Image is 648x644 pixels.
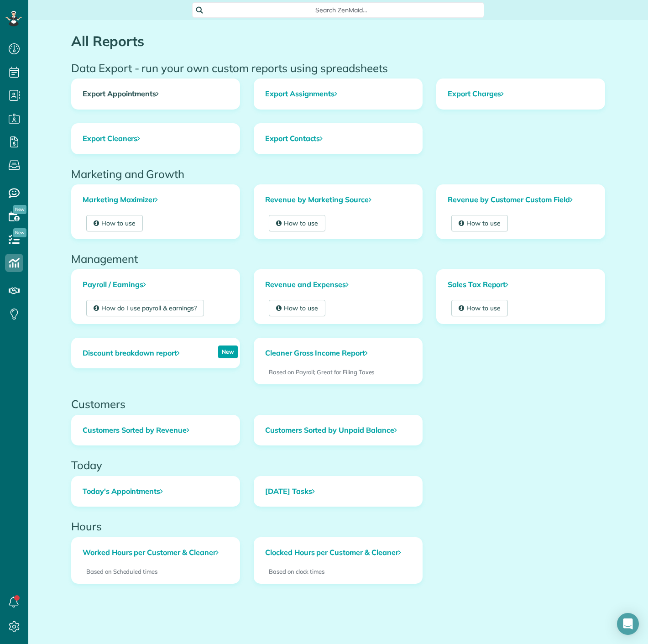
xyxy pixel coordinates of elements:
[71,34,605,49] h1: All Reports
[86,215,143,231] a: How to use
[269,300,325,316] a: How to use
[254,415,422,445] a: Customers Sorted by Unpaid Balance
[72,124,240,154] a: Export Cleaners
[72,476,240,507] a: Today's Appointments
[71,168,605,180] h2: Marketing and Growth
[72,79,240,109] a: Export Appointments
[617,613,639,635] div: Open Intercom Messenger
[86,300,204,316] a: How do I use payroll & earnings?
[72,538,240,568] a: Worked Hours per Customer & Cleaner
[71,398,605,410] h2: Customers
[86,567,225,576] p: Based on Scheduled times
[254,79,422,109] a: Export Assignments
[254,538,422,568] a: Clocked Hours per Customer & Cleaner
[269,567,408,576] p: Based on clock times
[451,300,508,316] a: How to use
[451,215,508,231] a: How to use
[437,79,605,109] a: Export Charges
[269,368,408,377] p: Based on Payroll; Great for Filing Taxes
[72,338,191,368] a: Discount breakdown report
[72,185,240,215] a: Marketing Maximizer
[218,346,238,358] p: New
[71,62,605,74] h2: Data Export - run your own custom reports using spreadsheets
[72,270,240,300] a: Payroll / Earnings
[254,124,422,154] a: Export Contacts
[254,338,379,368] a: Cleaner Gross Income Report
[437,185,605,215] a: Revenue by Customer Custom Field
[254,476,422,507] a: [DATE] Tasks
[13,205,26,214] span: New
[254,185,422,215] a: Revenue by Marketing Source
[71,520,605,532] h2: Hours
[437,270,605,300] a: Sales Tax Report
[13,228,26,237] span: New
[71,253,605,265] h2: Management
[72,415,240,445] a: Customers Sorted by Revenue
[71,459,605,471] h2: Today
[269,215,325,231] a: How to use
[254,270,422,300] a: Revenue and Expenses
